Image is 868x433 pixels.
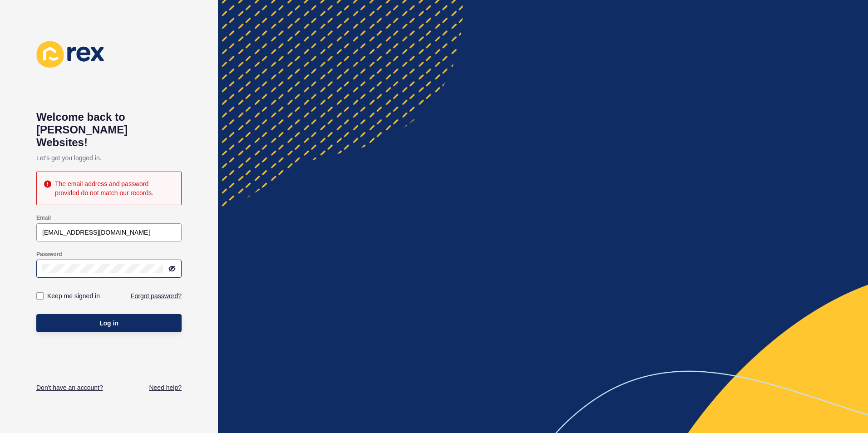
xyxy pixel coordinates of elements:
div: The email address and password provided do not match our records. [55,179,174,197]
label: Email [36,214,51,221]
a: Don't have an account? [36,383,103,392]
input: e.g. name@company.com [42,228,176,237]
label: Password [36,251,62,258]
h1: Welcome back to [PERSON_NAME] Websites! [36,111,182,149]
button: Log in [36,314,182,332]
a: Need help? [149,383,182,392]
span: Log in [99,319,118,328]
label: Keep me signed in [47,291,100,300]
p: Let's get you logged in. [36,149,182,167]
a: Forgot password? [131,291,182,300]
